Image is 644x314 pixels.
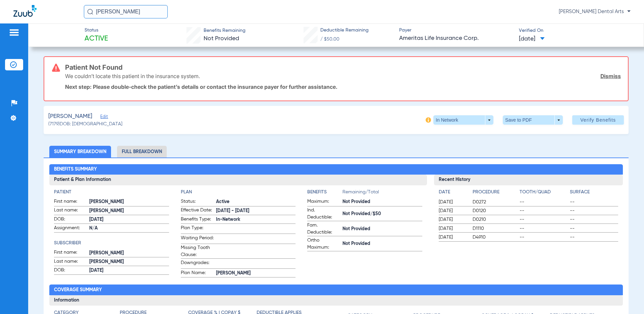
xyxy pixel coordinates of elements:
[307,189,342,198] app-breakdown-title: Benefits
[89,216,169,223] span: [DATE]
[559,8,631,15] span: [PERSON_NAME] Dental Arts
[439,207,467,214] span: [DATE]
[181,225,214,234] span: Plan Type:
[519,27,633,34] span: Verified On
[181,235,214,244] span: Waiting Period:
[49,175,427,185] h3: Patient & Plan Information
[342,189,422,198] span: Remaining/Total
[439,189,467,196] h4: Date
[216,270,296,277] span: [PERSON_NAME]
[49,295,623,306] h3: Information
[54,189,169,196] h4: Patient
[473,225,517,232] span: D1110
[342,240,422,247] span: Not Provided
[307,222,340,236] span: Fam. Deductible:
[54,225,87,233] span: Assignment:
[399,27,513,34] span: Payer
[85,27,108,34] span: Status
[320,37,339,42] span: / $50.00
[181,207,214,215] span: Effective Date:
[610,282,644,314] iframe: Chat Widget
[9,28,19,37] img: hamburger-icon
[49,285,623,295] h2: Coverage Summary
[65,83,621,90] p: Next step: Please double-check the patient’s details or contact the insurance payer for further a...
[570,189,618,198] app-breakdown-title: Surface
[117,146,167,158] li: Full Breakdown
[570,216,618,223] span: --
[570,199,618,205] span: --
[520,216,568,223] span: --
[473,207,517,214] span: D0120
[89,225,169,232] span: N/A
[48,112,92,121] span: [PERSON_NAME]
[84,5,168,18] input: Search for patients
[342,198,422,205] span: Not Provided
[204,36,239,42] span: Not Provided
[473,199,517,205] span: D0272
[439,216,467,223] span: [DATE]
[49,164,623,175] h2: Benefits Summary
[433,115,493,125] button: In Network
[399,34,513,43] span: Ameritas Life Insurance Corp.
[89,207,169,214] span: [PERSON_NAME]
[54,207,87,215] span: Last name:
[520,189,568,198] app-breakdown-title: Tooth/Quad
[89,250,169,257] span: [PERSON_NAME]
[342,210,422,217] span: Not Provided/$50
[89,267,169,274] span: [DATE]
[181,244,214,258] span: Missing Tooth Clause:
[85,34,108,44] span: Active
[426,117,431,123] img: info-icon
[65,64,621,71] h3: Patient Not Found
[54,240,169,247] h4: Subscriber
[580,117,616,123] span: Verify Benefits
[520,225,568,232] span: --
[13,5,37,17] img: Zuub Logo
[54,198,87,206] span: First name:
[570,225,618,232] span: --
[54,258,87,266] span: Last name:
[89,198,169,205] span: [PERSON_NAME]
[181,216,214,224] span: Benefits Type:
[519,35,545,43] span: [DATE]
[439,199,467,205] span: [DATE]
[100,114,106,121] span: Edit
[473,189,517,196] h4: Procedure
[65,73,200,79] p: We couldn’t locate this patient in the insurance system.
[570,189,618,196] h4: Surface
[520,189,568,196] h4: Tooth/Quad
[439,234,467,241] span: [DATE]
[216,216,296,223] span: In-Network
[54,216,87,224] span: DOB:
[439,189,467,198] app-breakdown-title: Date
[216,207,296,214] span: [DATE] - [DATE]
[503,115,563,125] button: Save to PDF
[342,226,422,233] span: Not Provided
[181,269,214,277] span: Plan Name:
[570,207,618,214] span: --
[307,198,340,206] span: Maximum:
[307,189,342,196] h4: Benefits
[473,216,517,223] span: D0210
[54,267,87,275] span: DOB:
[181,259,214,268] span: Downgrades:
[570,234,618,241] span: --
[54,249,87,257] span: First name:
[520,199,568,205] span: --
[434,175,623,185] h3: Recent History
[600,73,621,79] a: Dismiss
[49,146,111,158] li: Summary Breakdown
[307,207,340,221] span: Ind. Deductible:
[89,258,169,265] span: [PERSON_NAME]
[52,64,60,72] img: error-icon
[572,115,624,125] button: Verify Benefits
[204,27,246,34] span: Benefits Remaining
[181,189,296,196] h4: Plan
[87,9,93,15] img: Search Icon
[216,198,296,205] span: Active
[439,225,467,232] span: [DATE]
